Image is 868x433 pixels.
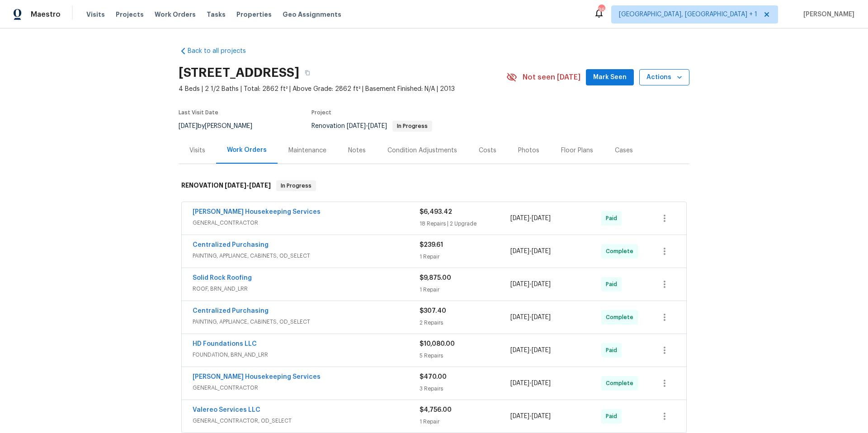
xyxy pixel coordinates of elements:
[193,341,257,347] a: HD Foundations LLC
[510,314,529,320] span: [DATE]
[615,146,633,155] div: Cases
[193,251,420,260] span: PAINTING, APPLIANCE, CABINETS, OD_SELECT
[532,215,551,221] span: [DATE]
[510,247,551,256] span: -
[510,215,529,221] span: [DATE]
[179,110,218,115] span: Last Visit Date
[420,308,446,314] span: $307.40
[606,280,621,289] span: Paid
[606,346,621,355] span: Paid
[181,180,271,191] h6: RENOVATION
[288,146,326,155] div: Maintenance
[193,275,252,281] a: Solid Rock Roofing
[510,281,529,287] span: [DATE]
[532,248,551,254] span: [DATE]
[561,146,593,155] div: Floor Plans
[619,10,757,19] span: [GEOGRAPHIC_DATA], [GEOGRAPHIC_DATA] + 1
[510,413,529,419] span: [DATE]
[532,380,551,386] span: [DATE]
[420,275,451,281] span: $9,875.00
[116,10,144,19] span: Projects
[387,146,457,155] div: Condition Adjustments
[532,347,551,353] span: [DATE]
[227,146,267,155] div: Work Orders
[639,69,689,86] button: Actions
[179,68,299,77] h2: [STREET_ADDRESS]
[179,47,265,56] a: Back to all projects
[193,374,321,380] a: [PERSON_NAME] Housekeeping Services
[510,412,551,421] span: -
[593,72,627,83] span: Mark Seen
[510,380,529,386] span: [DATE]
[179,123,198,129] span: [DATE]
[479,146,496,155] div: Costs
[420,374,447,380] span: $470.00
[420,209,452,215] span: $6,493.42
[598,5,604,14] div: 36
[283,10,341,19] span: Geo Assignments
[348,146,366,155] div: Notes
[225,182,271,188] span: -
[420,318,510,327] div: 2 Repairs
[299,65,316,81] button: Copy Address
[420,384,510,393] div: 3 Repairs
[193,242,269,248] a: Centralized Purchasing
[586,69,634,86] button: Mark Seen
[193,407,260,413] a: Valereo Services LLC
[420,242,443,248] span: $239.61
[518,146,539,155] div: Photos
[606,214,621,223] span: Paid
[646,72,682,83] span: Actions
[193,209,321,215] a: [PERSON_NAME] Housekeeping Services
[800,10,854,19] span: [PERSON_NAME]
[86,10,105,19] span: Visits
[193,383,420,392] span: GENERAL_CONTRACTOR
[420,351,510,360] div: 5 Repairs
[606,412,621,421] span: Paid
[532,413,551,419] span: [DATE]
[193,317,420,326] span: PAINTING, APPLIANCE, CABINETS, OD_SELECT
[277,181,315,190] span: In Progress
[510,313,551,322] span: -
[179,85,506,94] span: 4 Beds | 2 1/2 Baths | Total: 2862 ft² | Above Grade: 2862 ft² | Basement Finished: N/A | 2013
[193,218,420,227] span: GENERAL_CONTRACTOR
[155,10,196,19] span: Work Orders
[393,123,431,129] span: In Progress
[193,284,420,293] span: ROOF, BRN_AND_LRR
[31,10,61,19] span: Maestro
[510,280,551,289] span: -
[311,123,432,129] span: Renovation
[193,308,269,314] a: Centralized Purchasing
[311,110,331,115] span: Project
[510,346,551,355] span: -
[347,123,387,129] span: -
[510,379,551,388] span: -
[179,171,689,200] div: RENOVATION [DATE]-[DATE]In Progress
[236,10,272,19] span: Properties
[347,123,366,129] span: [DATE]
[420,407,452,413] span: $4,756.00
[510,214,551,223] span: -
[420,252,510,261] div: 1 Repair
[193,350,420,359] span: FOUNDATION, BRN_AND_LRR
[532,314,551,320] span: [DATE]
[420,417,510,426] div: 1 Repair
[606,247,637,256] span: Complete
[420,219,510,228] div: 18 Repairs | 2 Upgrade
[532,281,551,287] span: [DATE]
[225,182,246,188] span: [DATE]
[368,123,387,129] span: [DATE]
[179,121,263,132] div: by [PERSON_NAME]
[420,341,455,347] span: $10,080.00
[510,248,529,254] span: [DATE]
[420,285,510,294] div: 1 Repair
[249,182,271,188] span: [DATE]
[189,146,205,155] div: Visits
[193,416,420,425] span: GENERAL_CONTRACTOR, OD_SELECT
[606,313,637,322] span: Complete
[606,379,637,388] span: Complete
[523,73,580,82] span: Not seen [DATE]
[510,347,529,353] span: [DATE]
[207,11,226,18] span: Tasks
